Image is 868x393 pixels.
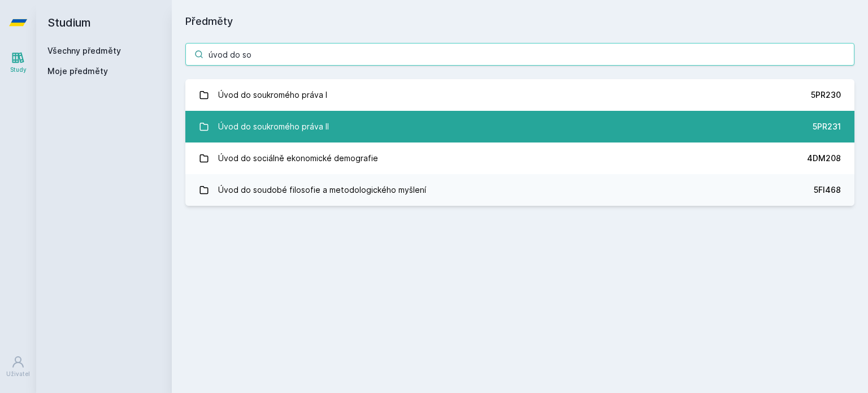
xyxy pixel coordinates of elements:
[218,84,327,106] div: Úvod do soukromého práva I
[185,79,854,111] a: Úvod do soukromého práva I 5PR230
[218,179,426,201] div: Úvod do soudobé filosofie a metodologického myšlení
[218,147,378,170] div: Úvod do sociálně ekonomické demografie
[185,43,854,66] input: Název nebo ident předmětu…
[811,89,841,101] div: 5PR230
[813,121,841,132] div: 5PR231
[2,45,34,80] a: Study
[185,174,854,206] a: Úvod do soudobé filosofie a metodologického myšlení 5FI468
[185,111,854,142] a: Úvod do soukromého práva II 5PR231
[185,14,854,29] h1: Předměty
[218,115,329,138] div: Úvod do soukromého práva II
[814,184,841,196] div: 5FI468
[807,153,841,164] div: 4DM208
[47,46,121,55] a: Všechny předměty
[6,370,30,378] div: Uživatel
[2,349,34,384] a: Uživatel
[47,66,108,77] span: Moje předměty
[10,66,27,74] div: Study
[185,142,854,174] a: Úvod do sociálně ekonomické demografie 4DM208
